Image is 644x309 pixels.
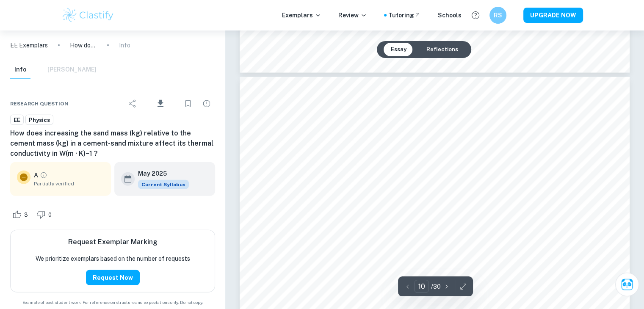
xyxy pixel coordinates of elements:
[10,100,69,108] span: Research question
[10,115,24,125] a: EE
[25,115,53,125] a: Physics
[138,169,182,178] h6: May 2025
[468,8,483,22] button: Help and Feedback
[36,254,190,263] p: We prioritize exemplars based on the number of requests
[10,61,30,79] button: Info
[70,41,97,50] p: How does increasing the sand mass (kg) relative to the cement mass (kg) in a cement-sand mixture ...
[119,41,130,50] p: Info
[198,95,215,112] div: Report issue
[431,282,440,291] p: / 30
[124,95,141,112] div: Share
[438,11,462,20] a: Schools
[138,180,189,189] div: This exemplar is based on the current syllabus. Feel free to refer to it for inspiration/ideas wh...
[10,299,215,306] span: Example of past student work. For reference on structure and expectations only. Do not copy.
[10,41,48,50] a: EE Exemplars
[615,273,639,296] button: Ask Clai
[19,211,33,219] span: 3
[180,95,196,112] div: Bookmark
[34,180,104,188] span: Partially verified
[338,11,367,20] p: Review
[40,171,47,179] a: Grade partially verified
[138,180,189,189] span: Current Syllabus
[34,208,56,221] div: Dislike
[34,171,38,180] p: A
[86,270,140,285] button: Request Now
[384,43,413,56] button: Essay
[419,43,464,56] button: Reflections
[61,7,115,24] img: Clastify logo
[493,11,503,20] h6: RS
[523,8,583,23] button: UPGRADE NOW
[10,208,33,221] div: Like
[143,93,178,115] div: Download
[388,11,421,20] a: Tutoring
[489,7,506,24] button: RS
[68,237,158,247] h6: Request Exemplar Marking
[11,116,23,124] span: EE
[26,116,53,124] span: Physics
[282,11,321,20] p: Exemplars
[44,211,56,219] span: 0
[10,128,215,159] h6: How does increasing the sand mass (kg) relative to the cement mass (kg) in a cement-sand mixture ...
